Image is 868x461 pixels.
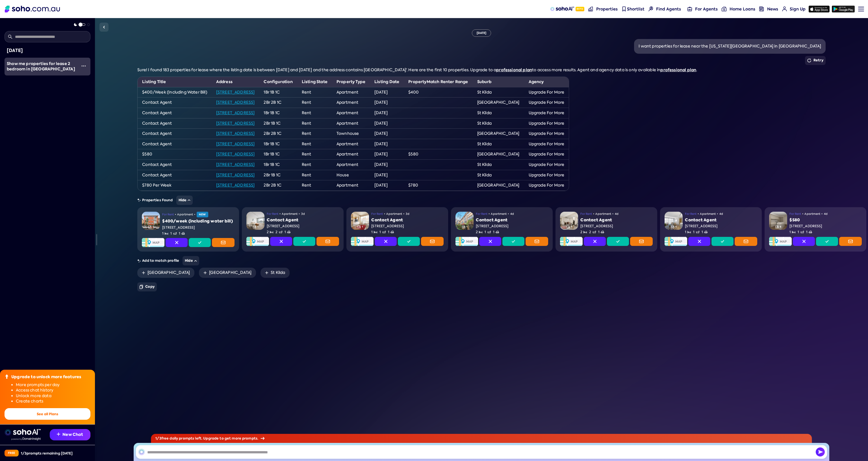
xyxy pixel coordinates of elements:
img: Arrow icon [261,437,264,440]
span: 1 [693,230,699,235]
span: 1 [371,230,377,235]
img: sohoai logo [5,429,41,436]
span: 4d [719,212,723,216]
img: SohoAI logo black [138,449,145,455]
span: • [612,212,613,216]
img: Property [665,212,683,230]
img: Carspots [496,230,499,234]
span: • [508,212,509,216]
span: • [593,212,594,216]
td: [GEOGRAPHIC_DATA] [473,180,524,191]
span: 2 [275,230,282,235]
td: 2Br 2B 1C [259,129,297,139]
a: [STREET_ADDRESS] [216,90,255,95]
th: Listing Date [370,77,404,87]
img: Bedrooms [583,230,587,234]
img: Upgrade icon [5,374,9,379]
td: St Kilda [473,170,524,180]
img: Gallery Icon [462,225,465,229]
td: Upgrade For More [524,159,569,170]
a: Show me properties for lease 2 bedroom in [GEOGRAPHIC_DATA] [5,58,77,75]
td: Apartment [332,149,370,160]
td: Rent [297,180,332,191]
div: [STREET_ADDRESS] [580,224,653,229]
span: Home Loans [730,6,755,12]
img: Carspots [809,230,812,234]
img: Soho Logo [5,6,60,12]
span: 1 [702,230,708,235]
td: Upgrade For More [524,118,569,129]
div: $400/week (including water bill) [162,218,235,224]
span: to access more results. Agent and agency data is only available in [532,67,660,72]
a: PropertyGallery Icon1For Rent•Apartment•4dContact Agent[STREET_ADDRESS]2Bedrooms2Bathrooms1Carspo... [555,207,657,252]
td: Contact Agent [138,108,211,118]
div: Add to match profile [137,256,825,265]
span: Properties [596,6,618,12]
td: [DATE] [370,87,404,98]
div: I want properties for lease near the [US_STATE][GEOGRAPHIC_DATA] in [GEOGRAPHIC_DATA] [639,44,821,49]
span: • [194,212,195,217]
td: Apartment [332,98,370,108]
td: Apartment [332,87,370,98]
img: Bathrooms [696,230,699,234]
img: Gallery Icon [357,225,361,229]
td: Townhouse [332,129,370,139]
div: [DATE] [472,29,491,37]
img: Property [560,212,578,230]
span: 1 [598,230,604,235]
span: • [384,212,385,216]
td: Rent [297,170,332,180]
img: Carspots [601,230,604,234]
a: [STREET_ADDRESS] [216,100,255,105]
a: PropertyGallery Icon1For Rent•Apartment•3dContact Agent[STREET_ADDRESS]1Bedrooms1Bathrooms1Carspo... [346,207,448,252]
span: 4d [824,212,828,216]
td: [DATE] [370,108,404,118]
span: Apartment [177,212,193,217]
li: More prompts per day [16,382,90,388]
td: Apartment [332,180,370,191]
td: $580 [404,149,472,160]
th: Agency [524,77,569,87]
td: [DATE] [370,139,404,149]
img: app-store icon [809,6,830,12]
span: 4d [615,212,619,216]
span: • [489,212,490,216]
img: More icon [81,64,86,68]
img: Send icon [816,447,825,456]
span: Sure! I found 183 properties for lease where the listing date is between [DATE] and [DATE] and th... [137,67,496,72]
img: Gallery Icon [253,225,256,229]
td: St Kilda [473,118,524,129]
div: Contact Agent [476,217,548,223]
div: Upgrade to unlock more features [11,374,81,380]
span: Apartment [595,212,611,216]
div: Contact Agent [371,217,444,223]
div: [STREET_ADDRESS] [371,224,444,229]
img: Carspots [287,230,290,234]
button: See all Plans [5,408,90,420]
span: 1 [571,225,572,228]
th: Listing State [297,77,332,87]
img: Gallery Icon [775,225,779,229]
td: Rent [297,129,332,139]
img: Bathrooms [279,230,282,234]
td: [GEOGRAPHIC_DATA] [473,149,524,160]
td: [GEOGRAPHIC_DATA] [473,98,524,108]
span: Show me properties for lease 2 bedroom in [GEOGRAPHIC_DATA] [7,61,75,72]
span: 1 [170,231,176,236]
td: 1Br 1B 1C [259,159,297,170]
span: 1 [685,230,691,235]
img: properties-nav icon [588,7,593,11]
a: PropertyGallery Icon7For Rent•Apartment•NEW$400/week (including water bill)[STREET_ADDRESS]1Bedro... [137,207,239,252]
a: professional plan [660,67,696,73]
img: Property [769,212,787,230]
li: Unlock more data [16,393,90,399]
th: Suburb [473,77,524,87]
span: For Rent [162,212,174,217]
button: New Chat [50,429,90,440]
img: Bedrooms [270,230,273,234]
td: House [332,170,370,180]
td: $400 [404,87,472,98]
img: Find agents icon [648,7,653,11]
img: Gallery Icon [567,225,570,229]
a: [STREET_ADDRESS] [216,121,255,126]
